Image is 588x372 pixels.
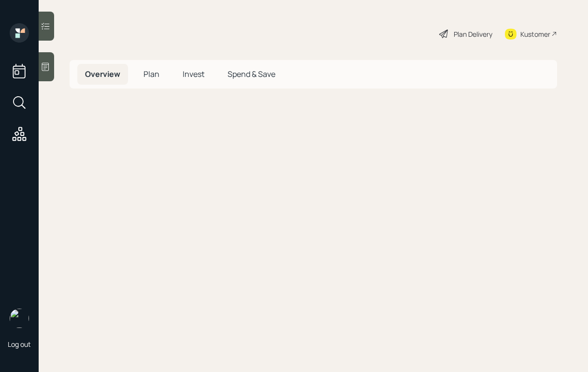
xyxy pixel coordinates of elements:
[8,340,31,349] div: Log out
[143,69,159,79] span: Plan
[228,69,275,79] span: Spend & Save
[85,69,120,79] span: Overview
[10,309,29,328] img: robby-grisanti-headshot.png
[454,29,492,39] div: Plan Delivery
[520,29,550,39] div: Kustomer
[183,69,204,79] span: Invest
